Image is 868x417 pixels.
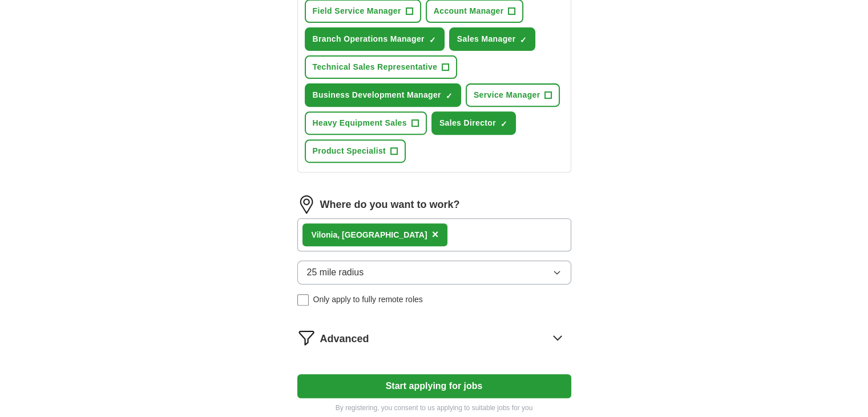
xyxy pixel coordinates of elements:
span: Product Specialist [313,145,386,157]
span: Advanced [320,331,369,347]
span: Business Development Manager [313,89,441,101]
button: Heavy Equipment Sales [305,111,427,135]
p: By registering, you consent to us applying to suitable jobs for you [297,403,571,413]
span: Technical Sales Representative [313,61,438,73]
button: 25 mile radius [297,260,571,284]
button: Sales Director✓ [431,111,516,135]
span: × [432,228,439,240]
span: ✓ [500,119,507,129]
span: Only apply to fully remote roles [313,294,423,306]
span: Service Manager [474,89,540,101]
span: ✓ [520,35,527,45]
button: Technical Sales Representative [305,55,458,79]
button: × [432,226,439,243]
strong: Vilonia [312,230,338,239]
button: Product Specialist [305,139,406,163]
button: Sales Manager✓ [449,27,536,51]
span: Account Manager [434,5,504,17]
button: Business Development Manager✓ [305,83,461,107]
button: Service Manager [466,83,560,107]
span: Sales Manager [457,33,516,45]
span: Sales Director [439,117,496,129]
span: Branch Operations Manager [313,33,425,45]
span: Heavy Equipment Sales [313,117,407,129]
span: ✓ [429,35,436,45]
span: ✓ [446,91,453,101]
label: Where do you want to work? [320,197,460,212]
div: , [GEOGRAPHIC_DATA] [312,229,427,241]
span: Field Service Manager [313,5,401,17]
button: Start applying for jobs [297,374,571,398]
img: filter [297,328,316,347]
span: 25 mile radius [307,266,364,279]
input: Only apply to fully remote roles [297,294,309,306]
img: location.png [297,195,316,214]
button: Branch Operations Manager✓ [305,27,445,51]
